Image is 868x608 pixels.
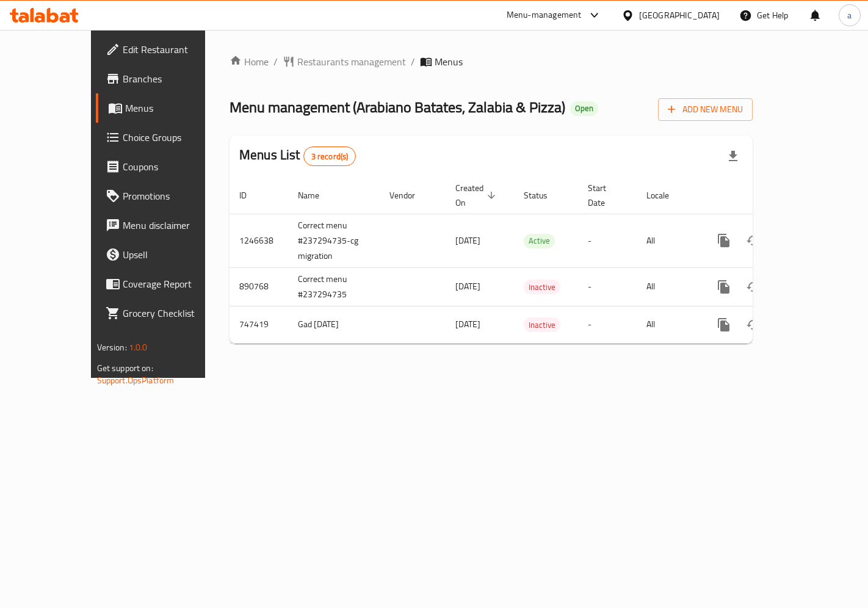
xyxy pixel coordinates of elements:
[389,188,431,203] span: Vendor
[524,280,560,294] div: Inactive
[239,146,356,166] h2: Menus List
[455,181,499,210] span: Created On
[96,240,236,269] a: Upsell
[97,360,153,376] span: Get support on:
[123,277,226,291] span: Coverage Report
[578,267,637,306] td: -
[96,269,236,299] a: Coverage Report
[96,299,236,328] a: Grocery Checklist
[637,306,700,343] td: All
[847,9,852,22] span: a
[524,318,560,332] span: Inactive
[739,272,768,302] button: Change Status
[524,234,555,248] div: Active
[455,316,480,332] span: [DATE]
[96,93,236,123] a: Menus
[97,339,127,355] span: Version:
[578,214,637,267] td: -
[239,188,262,203] span: ID
[637,267,700,306] td: All
[230,54,753,69] nav: breadcrumb
[96,123,236,152] a: Choice Groups
[123,42,226,57] span: Edit Restaurant
[125,101,226,115] span: Menus
[123,189,226,203] span: Promotions
[123,247,226,262] span: Upsell
[435,54,463,69] span: Menus
[96,152,236,181] a: Coupons
[123,71,226,86] span: Branches
[570,101,598,116] div: Open
[524,188,563,203] span: Status
[455,233,480,248] span: [DATE]
[578,306,637,343] td: -
[283,54,406,69] a: Restaurants management
[230,54,269,69] a: Home
[97,372,175,388] a: Support.OpsPlatform
[700,177,836,214] th: Actions
[230,214,288,267] td: 1246638
[507,8,582,23] div: Menu-management
[123,130,226,145] span: Choice Groups
[524,234,555,248] span: Active
[288,306,380,343] td: Gad [DATE]
[709,226,739,255] button: more
[455,278,480,294] span: [DATE]
[123,306,226,320] span: Grocery Checklist
[524,317,560,332] div: Inactive
[637,214,700,267] td: All
[230,267,288,306] td: 890768
[524,280,560,294] span: Inactive
[304,151,356,162] span: 3 record(s)
[739,310,768,339] button: Change Status
[588,181,622,210] span: Start Date
[668,102,743,117] span: Add New Menu
[123,159,226,174] span: Coupons
[123,218,226,233] span: Menu disclaimer
[96,211,236,240] a: Menu disclaimer
[639,9,720,22] div: [GEOGRAPHIC_DATA]
[273,54,278,69] li: /
[230,177,836,344] table: enhanced table
[96,35,236,64] a: Edit Restaurant
[297,54,406,69] span: Restaurants management
[288,214,380,267] td: Correct menu #237294735-cg migration
[96,181,236,211] a: Promotions
[129,339,148,355] span: 1.0.0
[303,147,356,166] div: Total records count
[230,93,565,121] span: Menu management ( Arabiano Batates, Zalabia & Pizza )
[718,142,748,171] div: Export file
[709,310,739,339] button: more
[288,267,380,306] td: Correct menu #237294735
[709,272,739,302] button: more
[411,54,415,69] li: /
[646,188,685,203] span: Locale
[298,188,335,203] span: Name
[570,103,598,114] span: Open
[658,98,753,121] button: Add New Menu
[96,64,236,93] a: Branches
[230,306,288,343] td: 747419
